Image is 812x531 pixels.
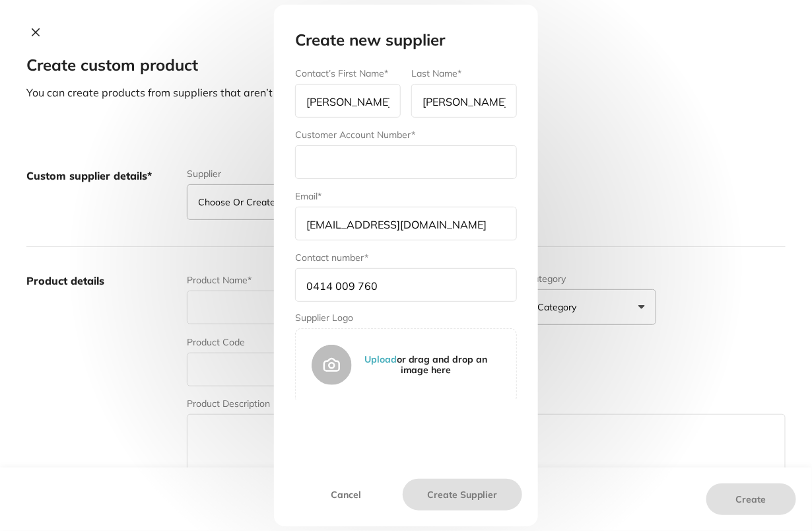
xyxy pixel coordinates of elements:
[295,252,368,263] label: Contact number*
[295,312,517,323] label: Supplier Logo
[403,479,522,511] button: Create Supplier
[411,68,461,79] label: Last Name*
[352,354,500,375] p: or drag and drop an image here
[295,31,517,50] h2: Create new supplier
[312,345,352,385] img: Supplier Photo
[295,191,321,201] label: Email*
[364,354,397,365] button: Upload
[295,129,415,140] label: Customer Account Number*
[295,68,388,79] label: Contact’s First Name*
[290,479,403,511] button: Cancel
